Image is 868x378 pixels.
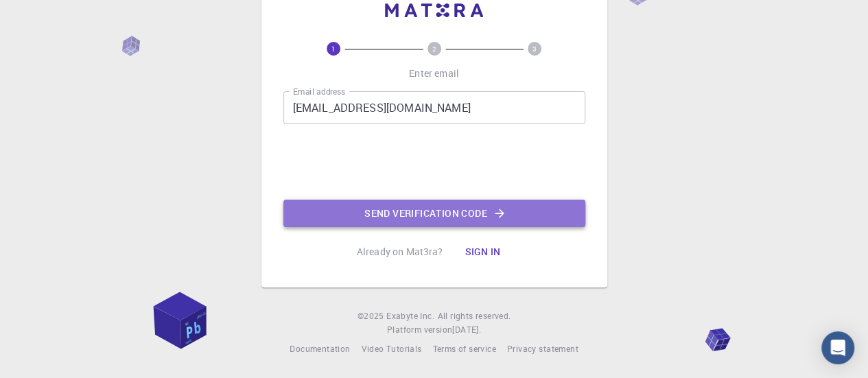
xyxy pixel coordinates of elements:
a: Privacy statement [507,342,578,356]
span: All rights reserved. [437,309,511,323]
button: Sign in [454,238,511,265]
a: Documentation [290,342,350,356]
span: Terms of service [432,343,495,354]
span: Platform version [387,323,452,337]
span: [DATE] . [452,324,481,335]
a: Exabyte Inc. [386,309,434,323]
a: Terms of service [432,342,495,356]
span: Exabyte Inc. [386,310,434,321]
p: Enter email [409,67,459,80]
p: Already on Mat3ra? [357,245,443,259]
button: Send verification code [283,200,585,227]
iframe: reCAPTCHA [330,135,539,189]
span: Documentation [290,343,350,354]
label: Email address [293,86,345,97]
span: © 2025 [357,309,386,323]
span: Privacy statement [507,343,578,354]
text: 3 [532,44,537,54]
div: Open Intercom Messenger [821,331,854,364]
span: Video Tutorials [361,343,421,354]
text: 1 [331,44,336,54]
a: [DATE]. [452,323,481,337]
text: 2 [432,44,436,54]
a: Video Tutorials [361,342,421,356]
